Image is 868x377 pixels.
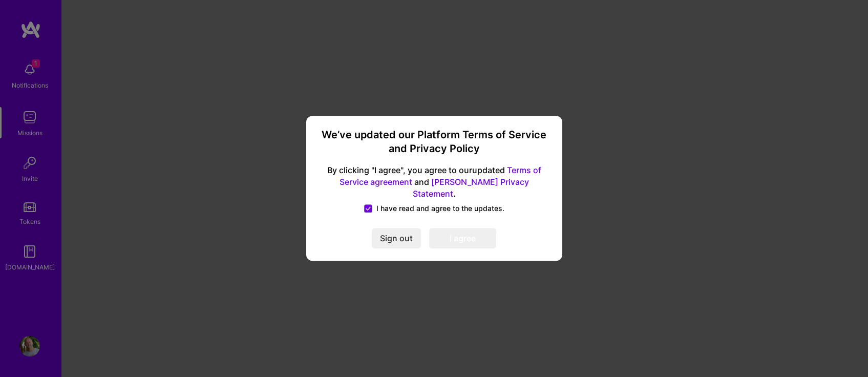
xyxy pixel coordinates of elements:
[372,228,421,249] button: Sign out
[429,228,496,249] button: I agree
[340,165,541,187] a: Terms of Service agreement
[319,164,550,200] span: By clicking "I agree", you agree to our updated and .
[413,177,529,199] a: [PERSON_NAME] Privacy Statement
[319,128,550,156] h3: We’ve updated our Platform Terms of Service and Privacy Policy
[376,204,504,214] span: I have read and agree to the updates.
